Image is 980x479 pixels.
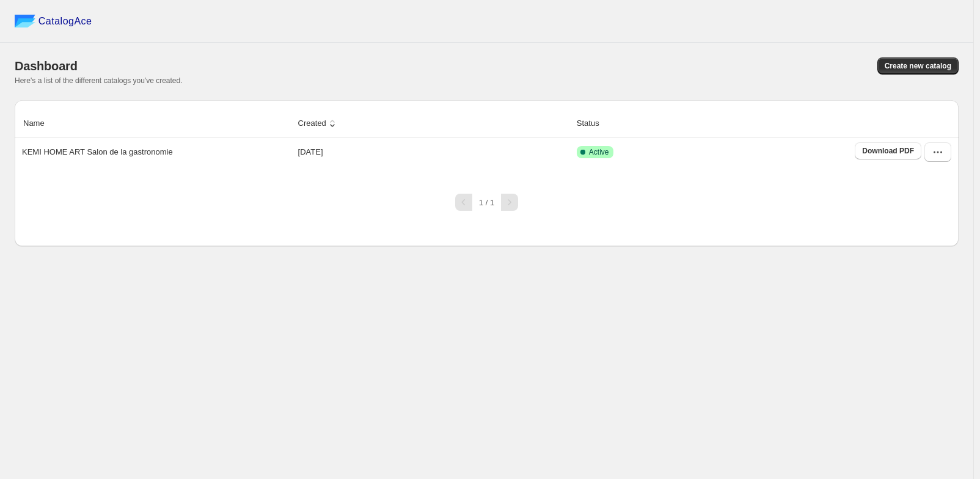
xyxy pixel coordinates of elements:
[21,112,59,135] button: Name
[22,146,173,158] p: KEMI HOME ART Salon de la gastronomie
[589,147,609,157] span: Active
[296,112,340,135] button: Created
[38,15,92,27] span: CatalogAce
[877,57,959,75] button: Create new catalog
[885,61,951,71] span: Create new catalog
[479,198,494,207] span: 1 / 1
[294,137,573,167] td: [DATE]
[15,59,78,73] span: Dashboard
[15,76,183,85] span: Here's a list of the different catalogs you've created.
[862,146,914,156] span: Download PDF
[575,112,613,135] button: Status
[15,15,35,27] img: catalog ace
[855,142,921,159] a: Download PDF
